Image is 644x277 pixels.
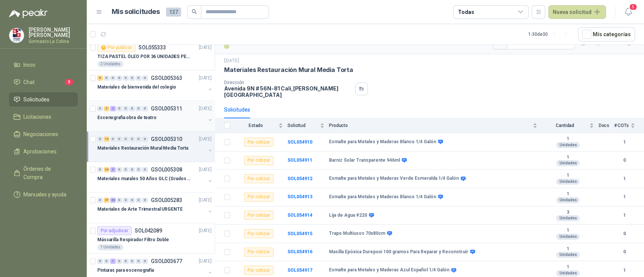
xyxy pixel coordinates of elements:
th: Docs [598,118,614,133]
div: 3 [104,106,109,111]
div: 2 Unidades [97,61,123,67]
span: 3 [65,79,73,85]
a: SOL054910 [287,139,312,145]
b: SOL054913 [287,194,312,199]
b: 1 [614,212,635,219]
p: GSOL005308 [151,167,182,172]
div: Por cotizar [244,229,274,238]
div: Unidades [556,215,579,221]
span: search [192,9,197,14]
div: Solicitudes [224,106,250,114]
th: Estado [235,118,287,133]
div: Unidades [556,179,579,185]
a: Inicio [9,58,78,72]
div: Por cotizar [244,156,274,165]
b: 3 [542,210,594,216]
b: 0 [614,248,635,256]
div: 0 [142,167,148,172]
div: 0 [136,106,141,111]
th: Cantidad [542,118,598,133]
div: Por publicar [97,43,135,52]
a: Aprobaciones [9,144,78,159]
p: [DATE] [199,105,212,112]
b: Esmalte para Metales y Maderas Blanco 1/4 Galón [329,139,436,145]
b: 1 [542,246,594,252]
div: 0 [123,259,129,264]
a: 0 3 2 0 0 0 0 0 GSOL005311[DATE] Escenografia obra de teatro [97,104,213,128]
span: 5 [629,3,637,11]
b: 1 [614,267,635,274]
p: [DATE] [199,44,212,51]
div: 0 [129,106,135,111]
div: Por cotizar [244,193,274,202]
div: Unidades [556,234,579,240]
p: [DATE] [199,258,212,265]
p: Gimnasio La Colina [29,39,78,44]
span: # COTs [614,123,629,128]
div: 0 [129,75,135,81]
p: [DATE] [224,57,239,64]
a: 0 27 42 0 0 0 0 0 GSOL005283[DATE] Materiales de Arte Trimestral URGENTE [97,196,213,220]
span: Manuales y ayuda [23,190,66,199]
b: 1 [542,155,594,161]
button: Mís categorías [578,27,635,41]
p: Máscarilla Respirador Filtro Doble [97,236,169,243]
div: 0 [117,197,122,203]
a: Licitaciones [9,110,78,124]
a: 0 13 0 0 0 0 0 0 GSOL005310[DATE] Materiales Restauración Mural Media Torta [97,135,213,159]
button: 5 [621,5,635,19]
a: SOL054912 [287,176,312,181]
div: Por adjudicar [97,226,132,235]
a: SOL054917 [287,268,312,273]
a: Manuales y ayuda [9,187,78,202]
p: Avenida 9N # 56N-81 Cali , [PERSON_NAME][GEOGRAPHIC_DATA] [224,85,352,98]
p: SOL042089 [135,228,162,233]
div: Todas [458,8,474,16]
div: Por cotizar [244,248,274,257]
span: Estado [235,123,277,128]
p: [DATE] [199,136,212,143]
div: 0 [104,259,109,264]
p: Escenografia obra de teatro [97,114,157,121]
span: Producto [329,123,531,128]
p: GSOL005310 [151,136,182,142]
p: Materiales Restauración Mural Media Torta [224,66,353,74]
div: Unidades [556,270,579,276]
div: 0 [117,75,122,81]
p: [DATE] [199,166,212,173]
a: Chat3 [9,75,78,89]
div: 0 [110,75,116,81]
div: 0 [136,259,141,264]
p: [PERSON_NAME] [PERSON_NAME] [29,27,78,38]
div: 1 [110,259,116,264]
p: GSOL005363 [151,75,182,81]
p: [DATE] [199,227,212,234]
a: SOL054916 [287,249,312,254]
div: 13 [104,136,109,142]
div: 0 [123,106,129,111]
b: Esmalte para Metales y Maderas Blanco 1/4 Galón [329,194,436,200]
b: 1 [614,193,635,200]
p: Materiales murales 50 Años GLC (Grados 10 y 11) [97,175,191,182]
div: 0 [123,167,129,172]
div: Unidades [556,252,579,258]
button: Nueva solicitud [548,5,606,19]
div: 0 [136,75,141,81]
p: [DATE] [199,75,212,82]
b: Masilla Epóxica Durepoxi 100 gramos Para Reparar y Reconstruir [329,249,468,255]
div: 1 Unidades [97,244,123,250]
div: 0 [97,106,103,111]
div: 0 [117,106,122,111]
span: Órdenes de Compra [23,165,71,181]
img: Company Logo [9,28,24,43]
div: 1 - 30 de 30 [528,28,572,40]
b: SOL054915 [287,231,312,236]
p: [DATE] [199,197,212,204]
a: Órdenes de Compra [9,162,78,184]
b: 0 [614,157,635,164]
div: 0 [123,75,129,81]
div: 0 [117,167,122,172]
div: 0 [123,136,129,142]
